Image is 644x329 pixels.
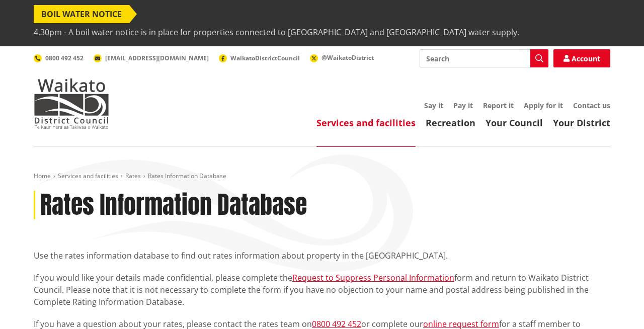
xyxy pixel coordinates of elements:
a: Pay it [453,101,473,110]
p: Use the rates information database to find out rates information about property in the [GEOGRAPHI... [34,250,610,262]
iframe: Messenger Launcher [598,287,634,323]
a: 0800 492 452 [34,54,84,62]
span: 0800 492 452 [45,54,84,62]
input: Search input [420,49,548,67]
a: Report it [483,101,514,110]
a: Say it [424,101,443,110]
span: Rates Information Database [148,172,226,180]
a: WaikatoDistrictCouncil [219,54,300,62]
a: Your District [553,117,610,129]
a: Services and facilities [316,117,416,129]
a: Services and facilities [58,172,118,180]
h1: Rates Information Database [40,191,307,220]
a: Rates [125,172,141,180]
span: WaikatoDistrictCouncil [230,54,300,62]
a: Request to Suppress Personal Information [292,272,454,283]
span: [EMAIL_ADDRESS][DOMAIN_NAME] [105,54,209,62]
span: BOIL WATER NOTICE [34,5,129,23]
img: Waikato District Council - Te Kaunihera aa Takiwaa o Waikato [34,78,109,129]
a: Contact us [573,101,610,110]
a: @WaikatoDistrict [310,53,374,62]
a: [EMAIL_ADDRESS][DOMAIN_NAME] [94,54,209,62]
a: Recreation [426,117,475,129]
span: 4.30pm - A boil water notice is in place for properties connected to [GEOGRAPHIC_DATA] and [GEOGR... [34,23,519,41]
a: Your Council [486,117,543,129]
span: @WaikatoDistrict [321,53,374,62]
p: If you would like your details made confidential, please complete the form and return to Waikato ... [34,272,610,308]
a: Home [34,172,51,180]
a: Apply for it [524,101,563,110]
nav: breadcrumb [34,172,610,181]
a: Account [553,49,610,67]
